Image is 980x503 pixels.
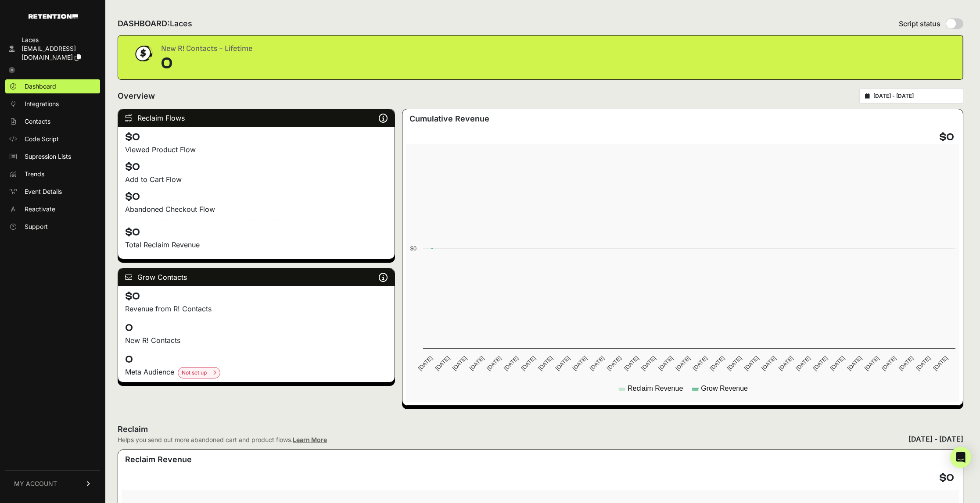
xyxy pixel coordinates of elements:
[5,114,100,128] a: Contacts
[25,187,62,196] span: Event Details
[434,355,451,372] text: [DATE]
[571,355,588,372] text: [DATE]
[118,435,327,444] div: Helps you send out more abandoned cart and product flows.
[25,170,44,178] span: Trends
[794,355,811,372] text: [DATE]
[811,355,829,372] text: [DATE]
[725,355,743,372] text: [DATE]
[25,222,48,231] span: Support
[25,117,50,126] span: Contacts
[14,479,57,488] span: MY ACCOUNT
[170,19,192,28] span: Laces
[708,355,725,372] text: [DATE]
[777,355,794,372] text: [DATE]
[623,355,640,372] text: [DATE]
[5,132,100,146] a: Code Script
[409,113,489,125] h3: Cumulative Revenue
[125,453,192,466] h3: Reclaim Revenue
[5,79,100,93] a: Dashboard
[118,90,155,102] h2: Overview
[915,355,932,372] text: [DATE]
[5,185,100,199] a: Event Details
[161,43,252,55] div: New R! Contacts - Lifetime
[605,355,622,372] text: [DATE]
[657,355,674,372] text: [DATE]
[125,190,388,204] h4: $0
[5,167,100,181] a: Trends
[132,43,154,64] img: dollar-coin-05c43ed7efb7bc0c12610022525b4bbbb207c7efeef5aecc26f025e68dcafac9.png
[640,355,657,372] text: [DATE]
[691,355,708,372] text: [DATE]
[125,303,388,314] p: Revenue from R! Contacts
[416,355,434,372] text: [DATE]
[846,355,863,372] text: [DATE]
[863,355,880,372] text: [DATE]
[125,367,388,378] div: Meta Audience
[5,97,100,111] a: Integrations
[674,355,691,372] text: [DATE]
[29,14,78,19] img: Retention.com
[125,130,388,144] h4: $0
[410,245,416,252] text: $0
[932,355,949,372] text: [DATE]
[293,436,327,443] a: Learn More
[939,471,954,485] h4: $0
[899,18,941,29] span: Script status
[125,239,388,250] p: Total Reclaim Revenue
[908,434,963,444] div: [DATE] - [DATE]
[25,135,59,143] span: Code Script
[125,353,388,367] h4: 0
[5,220,100,234] a: Support
[5,470,100,497] a: MY ACCOUNT
[125,204,388,214] div: Abandoned Checkout Flow
[939,130,954,144] h4: $0
[451,355,468,372] text: [DATE]
[829,355,846,372] text: [DATE]
[537,355,554,372] text: [DATE]
[5,150,100,164] a: Supression Lists
[628,385,683,392] text: Reclaim Revenue
[950,447,971,468] div: Open Intercom Messenger
[161,55,252,72] div: 0
[760,355,777,372] text: [DATE]
[743,355,760,372] text: [DATE]
[118,18,192,30] h2: DASHBOARD:
[125,160,388,174] h4: $0
[485,355,503,372] text: [DATE]
[25,82,56,91] span: Dashboard
[588,355,605,372] text: [DATE]
[5,33,100,64] a: Laces [EMAIL_ADDRESS][DOMAIN_NAME]
[554,355,571,372] text: [DATE]
[22,45,76,61] span: [EMAIL_ADDRESS][DOMAIN_NAME]
[125,220,388,239] h4: $0
[118,268,395,286] div: Grow Contacts
[125,174,388,185] div: Add to Cart Flow
[125,321,388,335] h4: 0
[25,152,71,161] span: Supression Lists
[22,36,97,44] div: Laces
[5,202,100,216] a: Reactivate
[118,109,395,127] div: Reclaim Flows
[897,355,915,372] text: [DATE]
[125,289,388,303] h4: $0
[701,385,748,392] text: Grow Revenue
[118,423,327,435] h2: Reclaim
[25,205,55,214] span: Reactivate
[125,144,388,155] div: Viewed Product Flow
[503,355,520,372] text: [DATE]
[468,355,485,372] text: [DATE]
[520,355,537,372] text: [DATE]
[880,355,897,372] text: [DATE]
[25,100,59,108] span: Integrations
[125,335,388,346] p: New R! Contacts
